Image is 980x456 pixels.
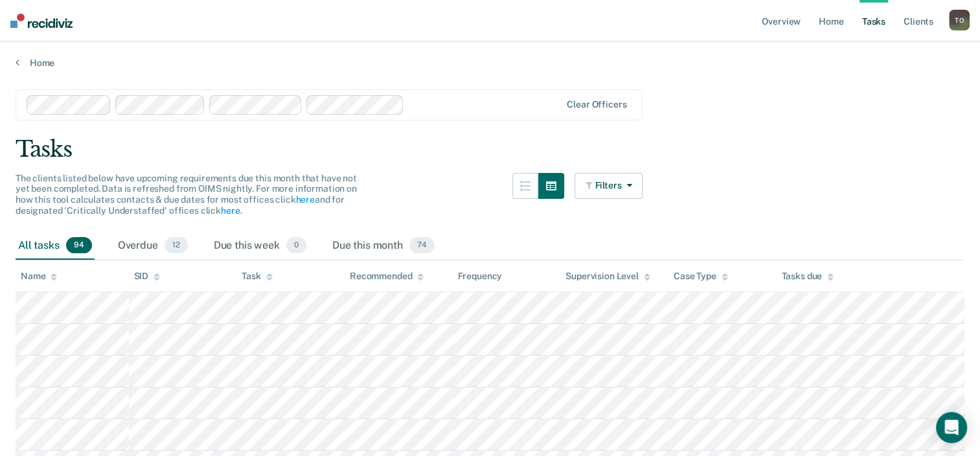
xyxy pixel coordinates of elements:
[781,271,834,282] div: Tasks due
[242,271,272,282] div: Task
[409,237,435,254] span: 74
[211,232,309,260] div: Due this week0
[565,271,650,282] div: Supervision Level
[458,271,503,282] div: Frequency
[66,237,92,254] span: 94
[221,205,240,216] a: here
[10,14,73,28] img: Recidiviz
[295,194,314,205] a: here
[330,232,437,260] div: Due this month74
[949,10,970,30] div: T O
[21,271,57,282] div: Name
[165,237,188,254] span: 12
[134,271,161,282] div: SID
[16,232,95,260] div: All tasks94
[949,10,970,30] button: TO
[16,173,357,216] span: The clients listed below have upcoming requirements due this month that have not yet been complet...
[350,271,424,282] div: Recommended
[115,232,190,260] div: Overdue12
[286,237,306,254] span: 0
[16,57,964,69] a: Home
[936,412,967,443] div: Open Intercom Messenger
[674,271,728,282] div: Case Type
[16,136,964,163] div: Tasks
[575,173,643,199] button: Filters
[567,99,626,110] div: Clear officers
